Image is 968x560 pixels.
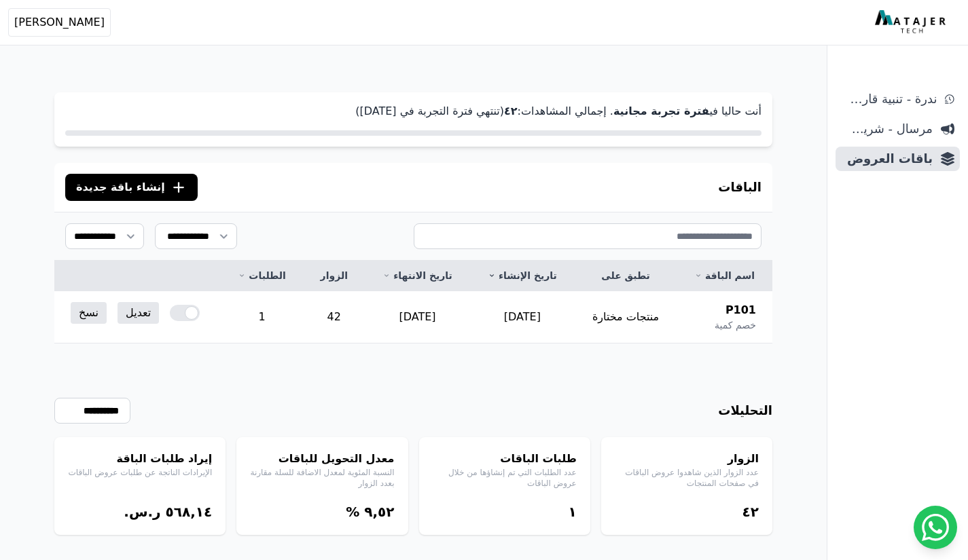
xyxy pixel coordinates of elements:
span: ر.س. [124,504,160,520]
p: الإيرادات الناتجة عن طلبات عروض الباقات [68,467,212,478]
div: ٤٢ [615,502,759,521]
h3: التحليلات [718,401,772,420]
h4: إيراد طلبات الباقة [68,451,212,467]
span: خصم كمية [715,318,756,332]
p: النسبة المئوية لمعدل الاضافة للسلة مقارنة بعدد الزوار [250,467,394,489]
p: أنت حاليا في . إجمالي المشاهدات: (تنتهي فترة التجربة في [DATE]) [65,103,761,119]
span: % [346,504,359,520]
button: [PERSON_NAME] [8,8,111,37]
strong: فترة تجربة مجانية [613,105,709,117]
a: تاريخ الانتهاء [381,269,454,282]
p: عدد الزوار الذين شاهدوا عروض الباقات في صفحات المنتجات [615,467,759,489]
img: MatajerTech Logo [875,10,949,35]
h4: معدل التحويل للباقات [250,451,394,467]
span: [PERSON_NAME] [14,14,105,31]
bdi: ٩,٥٢ [364,504,394,520]
h4: الزوار [615,451,759,467]
td: [DATE] [470,291,575,343]
button: إنشاء باقة جديدة [65,174,198,201]
span: باقات العروض [841,149,933,168]
a: الطلبات [237,269,287,282]
span: ندرة - تنبية قارب علي النفاذ [841,90,937,109]
strong: ٤٢ [504,105,518,117]
th: الزوار [303,261,365,291]
span: مرسال - شريط دعاية [841,119,933,138]
td: منتجات مختارة [575,291,677,343]
span: إنشاء باقة جديدة [76,179,165,195]
h4: طلبات الباقات [433,451,577,467]
a: تاريخ الإنشاء [486,269,558,282]
td: 1 [221,291,304,343]
bdi: ٥٦٨,١٤ [166,504,213,520]
span: P101 [725,302,756,318]
h3: الباقات [718,178,761,197]
a: تعديل [118,302,159,324]
a: نسخ [71,302,107,324]
td: 42 [303,291,365,343]
a: اسم الباقة [693,269,756,282]
p: عدد الطلبات التي تم إنشاؤها من خلال عروض الباقات [433,467,577,489]
th: تطبق على [575,261,677,291]
div: ١ [433,502,577,521]
td: [DATE] [365,291,470,343]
